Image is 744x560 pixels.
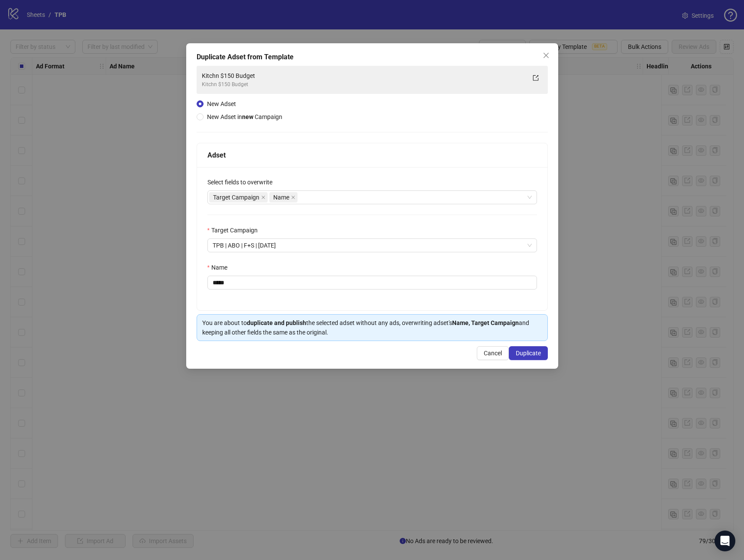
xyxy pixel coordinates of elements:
strong: Name, Target Campaign [452,319,519,326]
strong: new [242,113,253,120]
div: Adset [207,150,537,161]
span: Duplicate [516,350,541,357]
button: Duplicate [509,346,548,360]
input: Name [207,276,537,290]
div: Duplicate Adset from Template [197,52,548,62]
span: close [261,195,265,200]
div: Kitchn $150 Budget [202,80,525,89]
span: Target Campaign [209,192,268,203]
span: export [533,75,539,81]
span: TPB | ABO | F+S | 12.24.24 [213,239,532,252]
span: New Adset in Campaign [207,113,282,120]
button: Cancel [477,346,509,360]
div: Kitchn $150 Budget [202,71,525,80]
button: Close [539,48,553,62]
span: close [543,52,550,59]
label: Name [207,263,233,272]
label: Select fields to overwrite [207,177,278,187]
label: Target Campaign [207,225,263,235]
span: close [291,195,295,200]
span: Target Campaign [213,193,259,202]
span: New Adset [207,100,236,107]
span: Name [273,193,289,202]
span: Cancel [484,350,502,357]
div: Open Intercom Messenger [715,531,735,551]
div: You are about to the selected adset without any ads, overwriting adset's and keeping all other fi... [202,318,542,337]
span: Name [269,192,298,203]
strong: duplicate and publish [247,319,306,326]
